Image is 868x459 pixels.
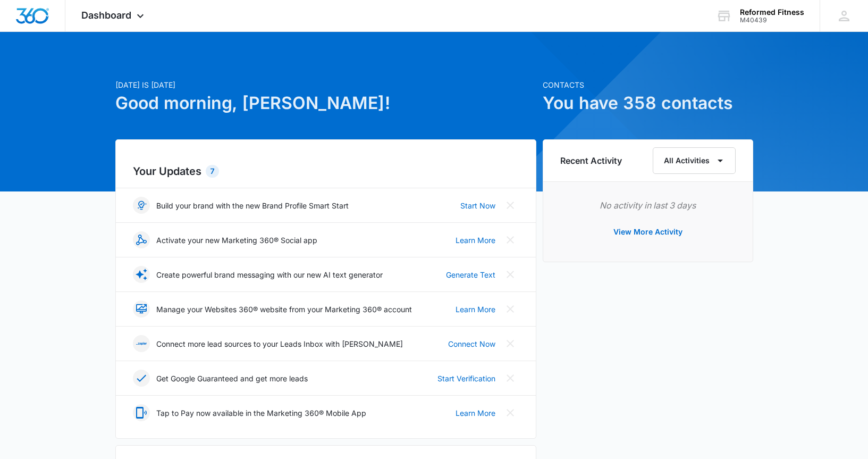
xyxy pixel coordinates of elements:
[502,197,519,214] button: Close
[502,231,519,248] button: Close
[502,266,519,283] button: Close
[206,165,219,178] div: 7
[502,301,519,318] button: Close
[156,269,383,280] p: Create powerful brand messaging with our new AI text generator
[456,235,495,246] a: Learn More
[115,79,536,90] p: [DATE] is [DATE]
[653,147,736,174] button: All Activities
[560,199,736,212] p: No activity in last 3 days
[603,219,693,245] button: View More Activity
[502,404,519,421] button: Close
[156,373,308,384] p: Get Google Guaranteed and get more leads
[448,338,495,349] a: Connect Now
[446,269,495,280] a: Generate Text
[156,407,366,419] p: Tap to Pay now available in the Marketing 360® Mobile App
[740,8,804,16] div: account name
[740,16,804,24] div: account id
[156,304,412,315] p: Manage your Websites 360® website from your Marketing 360® account
[437,373,495,384] a: Start Verification
[460,200,495,211] a: Start Now
[156,200,349,211] p: Build your brand with the new Brand Profile Smart Start
[81,10,131,21] span: Dashboard
[456,407,495,419] a: Learn More
[156,338,403,349] p: Connect more lead sources to your Leads Inbox with [PERSON_NAME]
[543,79,753,90] p: Contacts
[133,163,519,179] h2: Your Updates
[456,304,495,315] a: Learn More
[502,370,519,387] button: Close
[543,90,753,116] h1: You have 358 contacts
[560,154,622,167] h6: Recent Activity
[156,235,317,246] p: Activate your new Marketing 360® Social app
[115,90,536,116] h1: Good morning, [PERSON_NAME]!
[502,335,519,352] button: Close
